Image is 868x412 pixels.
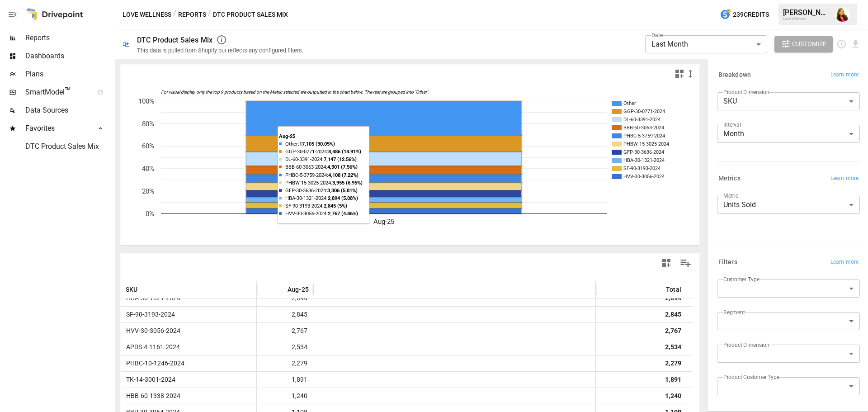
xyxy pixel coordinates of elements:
span: 2,534 [261,339,309,355]
span: Dashboards [25,51,113,62]
label: Metric [723,192,738,199]
button: Love Wellness [123,9,171,20]
span: Reports [25,33,113,43]
text: BBB-60-3063-2024 [623,125,664,131]
span: ™ [65,85,71,97]
div: SKU [717,92,860,110]
span: HBB-60-1338-2024 [123,392,180,399]
text: Other [623,100,636,106]
img: Pooja Kapoor [835,7,850,22]
button: Manage Columns [675,253,696,273]
h6: Filters [718,257,737,267]
span: Learn more [830,174,859,183]
div: 2,767 [665,323,681,339]
text: 40% [142,165,154,173]
div: 2,845 [665,307,681,322]
label: Product Dimension [723,341,769,349]
span: SF-90-3193-2024 [123,311,175,318]
span: SKU [126,285,138,294]
text: For visual display, only the top 9 products based on the Metric selected are outputted in the cha... [161,90,429,95]
text: HVV-30-3056-2024 [623,174,665,180]
span: SmartModel [25,87,88,98]
span: Learn more [830,258,859,267]
button: Download report [850,39,861,49]
text: GGP-30-0771-2024 [623,109,665,114]
text: HBA-30-1321-2024 [623,157,665,163]
div: 2,534 [665,339,681,355]
button: Customize [774,36,833,52]
div: DTC Product Sales Mix [137,36,212,44]
span: 2,845 [261,307,309,322]
span: DTC Product Sales Mix [25,141,113,152]
span: Plans [25,69,113,80]
span: APDS-4-1161-2024 [123,343,180,350]
button: Reports [178,9,206,20]
button: 239Credits [716,6,773,23]
div: Love Wellness [783,17,830,21]
text: 100% [138,97,154,105]
div: Units Sold [717,196,860,214]
label: Product Dimension [723,88,769,96]
div: 1,891 [665,372,681,388]
span: 1,240 [261,388,309,404]
span: 1,891 [261,372,309,388]
span: Aug-25 [288,285,309,294]
span: PHBC-10-1246-2024 [123,360,184,367]
text: GFP-30-3636-2024 [623,149,664,155]
span: 239 Credits [733,9,769,20]
text: SF-90-3193-2024 [623,166,660,171]
span: Data Sources [25,105,113,116]
text: 20% [142,187,154,195]
button: Schedule report [836,39,847,49]
div: / [173,9,176,20]
div: [PERSON_NAME] [783,8,830,17]
text: PHBW-15-3025-2024 [623,141,669,147]
span: Customize [792,38,826,50]
span: HVV-30-3056-2024 [123,327,180,334]
label: Customer Type [723,275,759,283]
span: TK-14-3001-2024 [123,376,175,383]
text: 0% [146,210,154,218]
text: Aug-25 [373,218,394,226]
div: Month [717,125,860,143]
label: Interval [723,121,741,128]
span: 2,279 [261,355,309,371]
label: Segment [723,308,745,316]
span: Learn more [830,71,859,80]
div: Total [666,286,681,293]
label: Product Customer Type [723,373,779,381]
text: 60% [142,142,154,150]
button: Pooja Kapoor [830,2,855,27]
span: 2,767 [261,323,309,339]
button: Sort [139,283,151,296]
text: 80% [142,120,154,128]
h6: Metrics [718,174,741,184]
div: 🛍 [123,40,130,48]
text: PHBC-5-3759-2024 [623,133,665,139]
span: Last Month [651,40,688,48]
h6: Breakdown [718,70,751,80]
div: 1,240 [665,388,681,404]
label: Date [651,31,663,39]
span: Favorites [25,123,88,134]
svg: A chart. [121,83,693,246]
div: 2,279 [665,355,681,371]
button: Sort [274,283,287,296]
div: This data is pulled from Shopify but reflects any configured filters. [137,47,303,54]
div: / [208,9,211,20]
text: DL-60-3391-2024 [623,117,660,123]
